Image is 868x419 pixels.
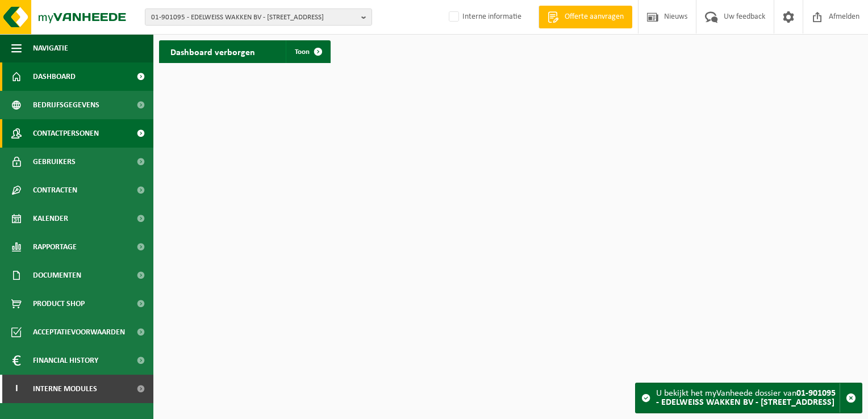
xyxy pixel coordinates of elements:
button: 01-901095 - EDELWEISS WAKKEN BV - [STREET_ADDRESS] [145,9,372,26]
span: Product Shop [33,290,85,318]
span: Dashboard [33,62,76,91]
span: Documenten [33,261,81,290]
span: Bedrijfsgegevens [33,91,99,119]
span: Navigatie [33,34,68,62]
span: Interne modules [33,375,97,403]
span: Kalender [33,204,68,233]
span: Toon [295,48,310,56]
div: U bekijkt het myVanheede dossier van [656,383,840,413]
h2: Dashboard verborgen [159,40,266,62]
a: Toon [286,40,329,63]
span: Contracten [33,176,77,204]
span: Acceptatievoorwaarden [33,318,125,346]
span: I [11,375,22,403]
span: 01-901095 - EDELWEISS WAKKEN BV - [STREET_ADDRESS] [151,9,357,26]
span: Contactpersonen [33,119,99,148]
span: Rapportage [33,233,77,261]
a: Offerte aanvragen [539,6,632,28]
span: Offerte aanvragen [562,11,627,23]
label: Interne informatie [446,9,521,26]
strong: 01-901095 - EDELWEISS WAKKEN BV - [STREET_ADDRESS] [656,389,836,407]
span: Financial History [33,346,98,375]
span: Gebruikers [33,148,76,176]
